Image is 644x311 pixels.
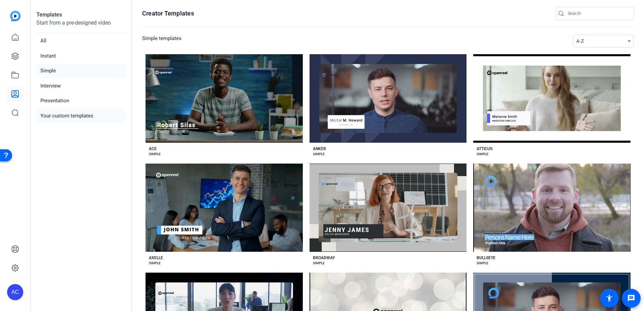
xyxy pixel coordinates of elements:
[313,255,335,261] div: BROADWAY
[313,146,326,151] div: ANKER
[36,109,126,123] li: Your custom templates
[568,9,629,18] input: Search
[473,54,631,143] button: Template image
[149,151,161,157] div: SIMPLE
[149,146,157,151] div: ACE
[576,38,584,44] span: A-Z
[36,11,62,18] strong: Templates
[477,146,492,151] div: ATTICUS
[627,294,635,302] mat-icon: message
[477,261,488,266] div: SIMPLE
[36,34,126,48] li: All
[146,54,303,143] button: Template image
[7,284,23,300] div: AC
[10,11,21,21] img: blue-gradient.svg
[36,19,126,33] p: Start from a pre-designed video
[146,164,303,252] button: Template image
[36,64,126,78] li: Simple
[36,49,126,63] li: Instant
[477,255,495,261] div: BULLSEYE
[142,35,182,47] h3: Simple templates
[149,255,163,261] div: AXELLE
[473,164,631,252] button: Template image
[310,54,467,143] button: Template image
[36,79,126,93] li: Interview
[605,294,613,302] mat-icon: accessibility
[313,261,325,266] div: SIMPLE
[310,164,467,252] button: Template image
[149,261,161,266] div: SIMPLE
[477,151,488,157] div: SIMPLE
[36,94,126,108] li: Presentation
[313,151,325,157] div: SIMPLE
[142,9,194,18] h1: Creator Templates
